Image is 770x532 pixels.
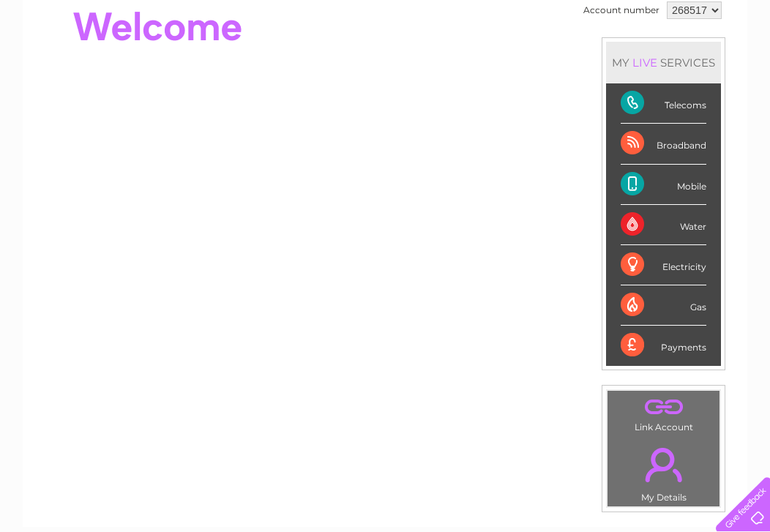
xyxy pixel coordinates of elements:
a: . [611,394,716,420]
a: Contact [673,62,709,73]
div: MY SERVICES [606,42,721,83]
a: Water [512,62,540,73]
a: Blog [643,62,664,73]
a: Energy [549,62,581,73]
div: Telecoms [621,83,706,124]
div: Payments [621,326,706,365]
div: Electricity [621,245,706,285]
div: Water [621,205,706,245]
td: Link Account [607,390,720,436]
td: My Details [607,435,720,507]
div: Clear Business is a trading name of Verastar Limited (registered in [GEOGRAPHIC_DATA] No. 3667643... [40,8,732,71]
a: Log out [722,62,756,73]
a: . [611,439,716,490]
div: Mobile [621,165,706,205]
img: logo.png [27,38,102,83]
a: 0333 014 3131 [494,7,595,26]
div: LIVE [629,56,660,70]
div: Gas [621,285,706,326]
a: Telecoms [590,62,634,73]
div: Broadband [621,124,706,164]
